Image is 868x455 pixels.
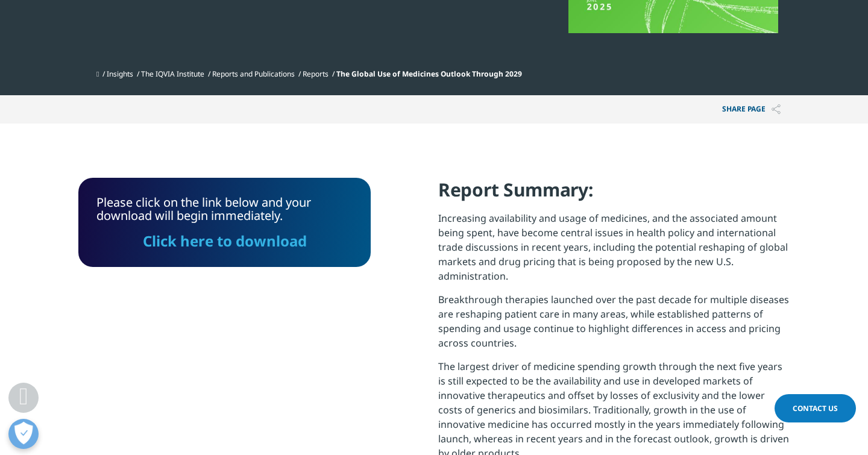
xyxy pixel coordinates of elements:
a: Click here to download [143,231,307,251]
p: Breakthrough therapies launched over the past decade for multiple diseases are reshaping patient ... [438,292,790,359]
a: Insights [107,69,133,79]
p: Increasing availability and usage of medicines, and the associated amount being spent, have becom... [438,211,790,292]
button: Open Preferences [8,419,39,449]
h4: Report Summary: [438,178,790,211]
a: Reports [303,69,329,79]
button: Share PAGEShare PAGE [713,95,790,124]
a: The IQVIA Institute [141,69,204,79]
span: Contact Us [793,403,838,413]
div: Please click on the link below and your download will begin immediately. [96,196,353,249]
a: Reports and Publications [212,69,295,79]
img: Share PAGE [772,104,781,115]
span: The Global Use of Medicines Outlook Through 2029 [336,69,522,79]
p: Share PAGE [713,95,790,124]
a: Contact Us [775,394,856,422]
